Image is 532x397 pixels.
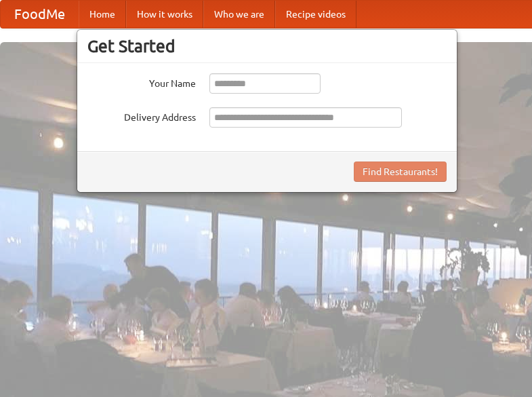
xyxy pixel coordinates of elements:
[126,1,203,28] a: How it works
[87,107,196,124] label: Delivery Address
[203,1,275,28] a: Who we are
[87,36,447,56] h3: Get Started
[79,1,126,28] a: Home
[87,73,196,90] label: Your Name
[1,1,79,28] a: FoodMe
[275,1,356,28] a: Recipe videos
[354,162,447,182] button: Find Restaurants!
